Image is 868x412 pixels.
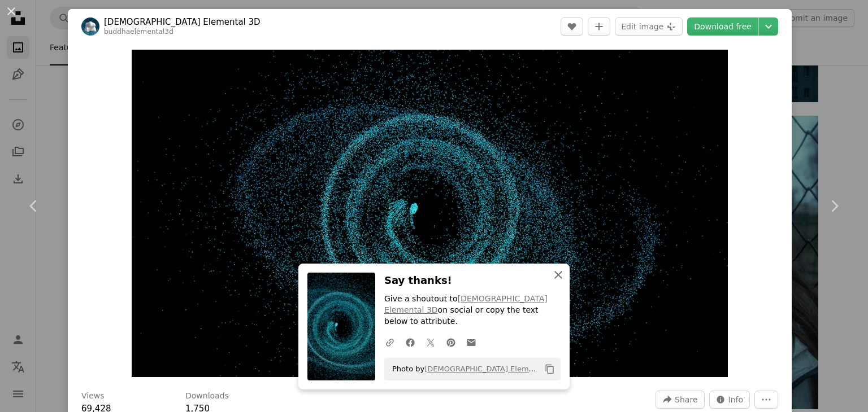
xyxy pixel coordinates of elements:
[800,152,868,260] a: Next
[424,365,560,373] a: [DEMOGRAPHIC_DATA] Elemental 3D
[441,331,461,353] a: Share on Pinterest
[754,391,778,409] button: More Actions
[656,391,704,409] button: Share this image
[675,391,697,408] span: Share
[132,50,728,377] img: A black hole in the sky with a blue light
[400,331,420,353] a: Share on Facebook
[185,391,229,402] h3: Downloads
[384,273,561,289] h3: Say thanks!
[384,293,561,327] p: Give a shoutout to on social or copy the text below to attribute.
[728,391,744,408] span: Info
[384,294,548,314] a: [DEMOGRAPHIC_DATA] Elemental 3D
[420,331,441,353] a: Share on Twitter
[561,17,583,36] button: Like
[104,28,173,36] a: buddhaelemental3d
[615,17,683,36] button: Edit image
[588,17,610,36] button: Add to Collection
[461,331,481,353] a: Share over email
[81,17,99,36] img: Go to Buddha Elemental 3D's profile
[104,16,261,28] a: [DEMOGRAPHIC_DATA] Elemental 3D
[132,50,728,377] button: Zoom in on this image
[81,391,105,402] h3: Views
[687,17,758,36] a: Download free
[540,360,559,379] button: Copy to clipboard
[387,360,540,378] span: Photo by on
[759,17,778,36] button: Choose download size
[709,391,750,409] button: Stats about this image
